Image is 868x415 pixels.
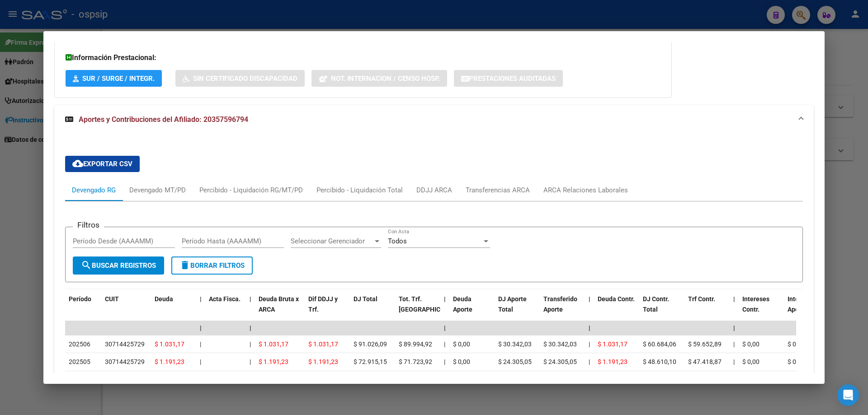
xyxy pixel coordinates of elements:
span: $ 48.610,10 [643,358,676,365]
span: $ 1.031,17 [259,340,288,348]
datatable-header-cell: Deuda Bruta x ARCA [255,289,305,329]
datatable-header-cell: Deuda [151,289,196,329]
mat-expansion-panel-header: Aportes y Contribuciones del Afiliado: 20357596794 [54,105,814,134]
span: $ 1.191,23 [308,358,338,365]
span: Seleccionar Gerenciador [291,237,373,245]
div: Open Intercom Messenger [837,384,859,406]
span: $ 1.031,17 [155,340,184,348]
span: $ 1.191,23 [259,358,288,365]
span: $ 71.723,92 [399,358,432,365]
span: $ 1.031,17 [308,340,338,348]
datatable-header-cell: CUIT [101,289,151,329]
span: $ 0,00 [742,340,759,348]
span: $ 0,00 [453,358,470,365]
datatable-header-cell: Dif DDJJ y Trf. [305,289,350,329]
datatable-header-cell: Período [65,289,101,329]
span: Not. Internacion / Censo Hosp. [331,75,440,83]
span: | [200,340,201,348]
button: Borrar Filtros [171,256,253,275]
div: Percibido - Liquidación RG/MT/PD [199,185,303,195]
datatable-header-cell: | [585,289,594,329]
span: | [733,295,735,303]
span: | [589,358,590,365]
span: Deuda Contr. [598,295,635,303]
span: $ 1.191,23 [598,358,627,365]
span: Intereses Aporte [788,295,815,313]
span: | [589,340,590,348]
span: | [589,295,590,303]
span: Transferido Aporte [543,295,577,313]
datatable-header-cell: Trf Contr. [684,289,730,329]
span: | [444,324,446,331]
span: Prestaciones Auditadas [469,75,556,83]
span: Deuda [155,295,173,303]
datatable-header-cell: Deuda Aporte [449,289,495,329]
span: $ 24.305,05 [498,358,532,365]
span: | [444,340,445,348]
span: CUIT [105,295,119,303]
datatable-header-cell: DJ Aporte Total [495,289,540,329]
span: Todos [388,237,407,245]
div: 30714425729 [105,339,145,350]
datatable-header-cell: | [440,289,449,329]
span: $ 91.026,09 [354,340,387,348]
div: Percibido - Liquidación Total [316,185,403,195]
h3: Filtros [73,220,104,230]
button: Not. Internacion / Censo Hosp. [311,70,447,87]
span: $ 59.652,89 [688,340,722,348]
span: $ 72.915,15 [354,358,387,365]
span: $ 1.031,17 [598,340,627,348]
span: 202506 [69,340,90,348]
span: Trf Contr. [688,295,715,303]
span: $ 0,00 [453,340,470,348]
button: Buscar Registros [73,256,164,275]
span: Exportar CSV [72,160,132,168]
datatable-header-cell: Transferido Aporte [540,289,585,329]
span: Intereses Contr. [742,295,769,313]
div: ARCA Relaciones Laborales [543,185,628,195]
span: | [250,295,251,303]
div: 30714425729 [105,357,145,367]
span: Dif DDJJ y Trf. [308,295,338,313]
span: | [200,358,201,365]
span: Borrar Filtros [179,261,245,270]
span: Buscar Registros [81,261,156,270]
button: Exportar CSV [65,156,140,172]
div: DDJJ ARCA [416,185,452,195]
span: | [250,324,251,331]
span: | [733,358,735,365]
span: Período [69,295,91,303]
datatable-header-cell: Tot. Trf. Bruto [395,289,440,329]
span: Tot. Trf. [GEOGRAPHIC_DATA] [399,295,460,313]
span: Deuda Bruta x ARCA [259,295,299,313]
div: Devengado MT/PD [129,185,186,195]
span: $ 1.191,23 [155,358,184,365]
datatable-header-cell: Deuda Contr. [594,289,639,329]
span: DJ Contr. Total [643,295,669,313]
span: 202505 [69,358,90,365]
span: | [733,340,735,348]
span: Acta Fisca. [209,295,241,303]
mat-icon: delete [179,260,190,270]
datatable-header-cell: | [730,289,739,329]
button: Sin Certificado Discapacidad [175,70,305,87]
span: $ 0,00 [742,358,759,365]
span: | [589,324,590,331]
span: SUR / SURGE / INTEGR. [82,75,155,83]
datatable-header-cell: Intereses Contr. [739,289,784,329]
mat-icon: search [81,260,92,270]
span: Sin Certificado Discapacidad [193,75,297,83]
span: | [733,324,735,331]
span: $ 30.342,03 [543,340,577,348]
datatable-header-cell: DJ Contr. Total [639,289,684,329]
span: | [200,295,202,303]
span: $ 0,00 [788,358,805,365]
datatable-header-cell: DJ Total [350,289,395,329]
span: $ 89.994,92 [399,340,432,348]
span: | [444,295,446,303]
button: SUR / SURGE / INTEGR. [66,70,162,87]
span: $ 60.684,06 [643,340,676,348]
datatable-header-cell: | [246,289,255,329]
span: Deuda Aporte [453,295,472,313]
datatable-header-cell: Intereses Aporte [784,289,829,329]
